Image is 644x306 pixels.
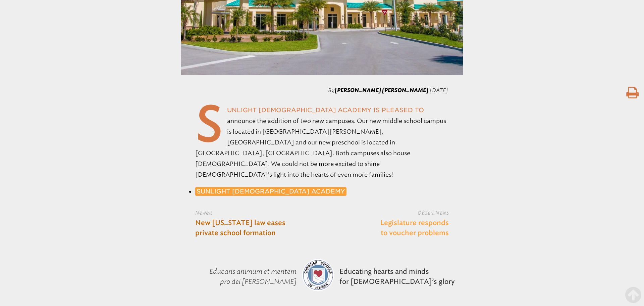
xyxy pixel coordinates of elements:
span: S [195,105,223,141]
span: [PERSON_NAME] [PERSON_NAME] [335,87,428,93]
p: unlight [DEMOGRAPHIC_DATA] Academy is pleased to announce the addition of two new campuses. Our n... [195,105,449,180]
a: New [US_STATE] law eases private school formation [195,218,292,238]
img: csf-logo-web-colors.png [302,259,334,291]
span: [DATE] [430,87,448,93]
p: Educating hearts and minds for [DEMOGRAPHIC_DATA]’s glory [337,250,458,303]
span: By [328,87,335,93]
a: Sunlight [DEMOGRAPHIC_DATA] Academy [195,187,346,196]
label: Newer [195,209,292,217]
a: Legislature responds to voucher problems [352,218,449,238]
label: Older News [352,209,449,217]
p: Educans animum et mentem pro dei [PERSON_NAME] [186,250,299,303]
